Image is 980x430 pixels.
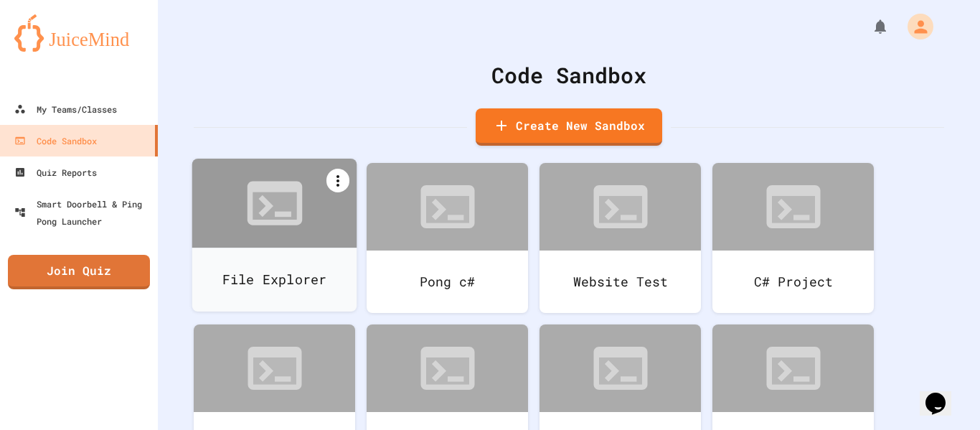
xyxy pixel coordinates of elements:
[14,101,117,118] div: My Teams/Classes
[712,251,874,313] div: C# Project
[8,255,150,289] a: Join Quiz
[14,195,152,230] div: Smart Doorbell & Ping Pong Launcher
[367,163,528,313] a: Pong c#
[192,248,357,312] div: File Explorer
[920,373,966,416] iframe: chat widget
[540,163,701,313] a: Website Test
[14,132,97,149] div: Code Sandbox
[14,14,143,52] img: logo-orange.svg
[540,251,701,313] div: Website Test
[845,14,892,39] div: My Notifications
[712,163,874,313] a: C# Project
[192,159,357,312] a: File Explorer
[14,164,97,181] div: Quiz Reports
[367,251,528,313] div: Pong c#
[476,108,662,146] a: Create New Sandbox
[892,10,937,43] div: My Account
[194,59,944,91] div: Code Sandbox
